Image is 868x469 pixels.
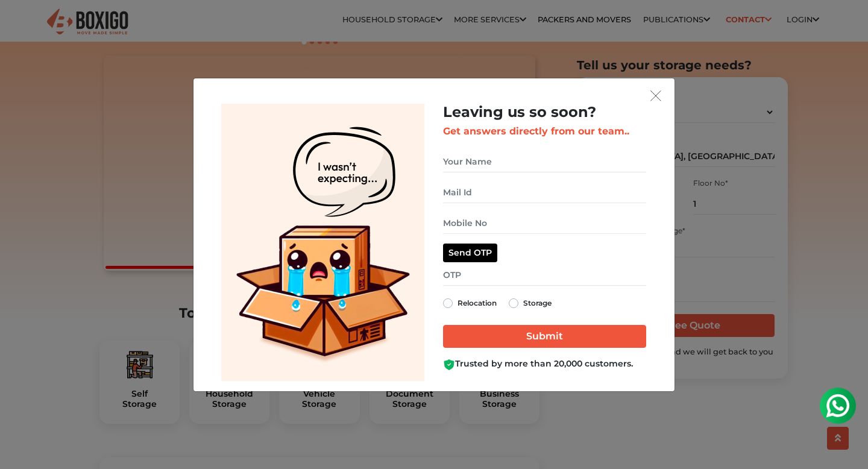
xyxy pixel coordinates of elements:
h3: Get answers directly from our team.. [443,125,646,137]
input: OTP [443,265,646,286]
img: whatsapp-icon.svg [12,12,36,36]
label: Storage [523,296,552,310]
div: Trusted by more than 20,000 customers. [443,357,646,370]
input: Mobile No [443,213,646,234]
input: Mail Id [443,182,646,203]
img: exit [650,90,661,101]
img: Lead Welcome Image [221,104,425,382]
input: Your Name [443,151,646,172]
button: Send OTP [443,244,497,262]
h2: Leaving us so soon? [443,104,646,121]
label: Relocation [458,296,497,310]
img: Boxigo Customer Shield [443,359,455,371]
input: Submit [443,325,646,348]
